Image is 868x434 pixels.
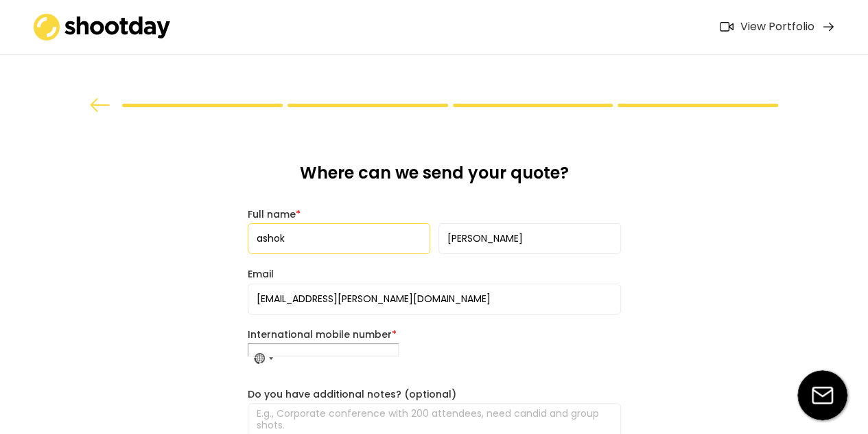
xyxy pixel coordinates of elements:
[248,162,621,194] div: Where can we send your quote?
[248,268,621,280] div: Email
[248,223,430,254] input: First name
[248,328,621,341] div: International mobile number
[797,370,847,420] img: email-icon%20%281%29.svg
[34,14,171,41] img: shootday_logo.png
[248,284,621,315] input: Email
[90,98,110,112] img: arrow%20back.svg
[248,344,277,374] button: Selected country
[720,22,734,32] img: Icon%20feather-video%402x.png
[248,208,621,220] div: Full name
[248,388,621,400] div: Do you have additional notes? (optional)
[740,20,814,34] div: View Portfolio
[438,223,621,254] input: Last name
